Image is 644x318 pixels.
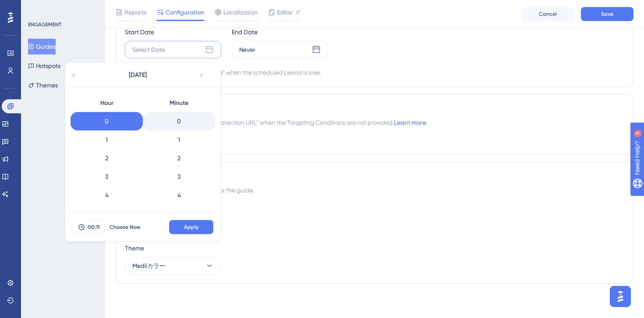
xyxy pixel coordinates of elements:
span: Mediiカラー [132,260,166,271]
div: Minute [143,94,215,112]
a: Learn more. [394,119,427,126]
div: 3 [143,167,215,186]
div: 0 [71,112,143,130]
span: Need Help? [21,2,55,13]
div: Never [239,44,255,55]
button: [DATE] [94,66,181,84]
div: Container [125,202,624,213]
div: End Date [232,27,328,37]
div: 4 [61,4,64,11]
iframe: UserGuiding AI Assistant Launcher [607,283,633,310]
div: 0 [143,112,215,130]
div: Automatically set as “Inactive” when the scheduled period is over. [141,67,321,78]
div: 5 [143,204,215,223]
div: Select Date [132,44,165,55]
div: Choose the container and theme for the guide. [125,185,624,195]
span: Save [601,11,613,18]
button: Cancel [521,7,574,21]
div: 4 [143,186,215,204]
div: 2 [71,149,143,167]
span: Configuration [166,7,204,18]
div: Redirection [125,103,624,114]
span: Choose Now [110,224,140,231]
button: Hotspots [28,58,60,74]
button: 00:11 [72,220,105,234]
div: 2 [143,149,215,167]
span: The browser will redirect to the “Redirection URL” when the Targeting Conditions are not provided. [125,117,427,128]
div: Hour [71,94,143,112]
button: Apply [169,220,213,234]
div: Start Date [125,27,221,37]
button: Choose Now [105,220,145,234]
div: Theme [125,243,624,253]
span: Editor [277,7,293,18]
span: Cancel [539,11,557,18]
button: Mediiカラー [125,257,221,275]
button: Save [581,7,633,21]
span: 00:11 [88,224,99,231]
span: Reports [124,7,146,18]
div: 1 [71,130,143,149]
span: Apply [184,224,198,231]
span: Localization [223,7,258,18]
button: Themes [28,77,58,93]
div: ENGAGEMENT [28,21,61,28]
span: [DATE] [129,70,147,80]
div: Advanced Settings [125,171,624,181]
div: 5 [71,204,143,223]
div: 4 [71,186,143,204]
div: 1 [143,130,215,149]
button: Guides [28,39,56,54]
div: 3 [71,167,143,186]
